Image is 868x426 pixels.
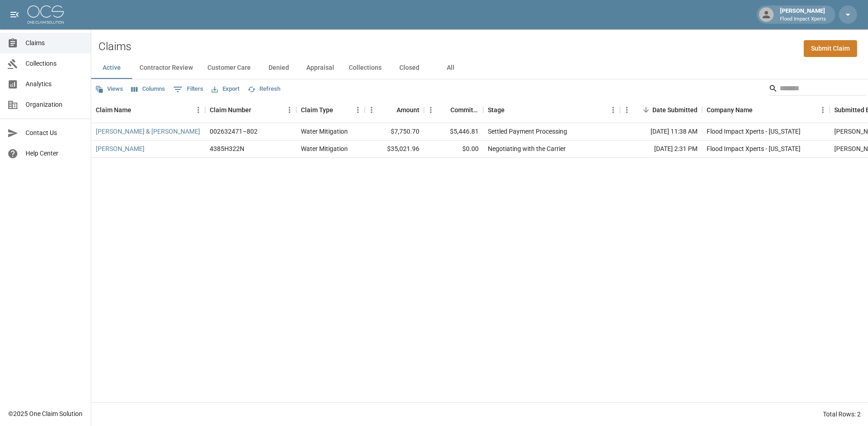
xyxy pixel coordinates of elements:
div: Claim Type [296,97,365,123]
div: Date Submitted [620,97,702,123]
div: Flood Impact Xperts - Texas [707,144,801,153]
div: Stage [483,97,620,123]
div: Stage [488,97,505,123]
div: Claim Type [301,97,333,123]
div: Claim Name [96,97,131,123]
button: Sort [753,104,765,116]
button: Sort [251,104,264,116]
button: open drawer [5,5,24,24]
div: $7,750.70 [365,123,424,140]
button: Sort [131,104,144,116]
div: 002632471–802 [210,127,258,136]
img: ocs-logo-white-transparent.png [27,5,64,24]
span: Collections [26,59,83,68]
button: Sort [505,104,517,116]
a: Submit Claim [804,40,857,57]
div: $0.00 [424,140,483,158]
span: Analytics [26,79,83,89]
div: Negotiating with the Carrier [488,144,566,153]
div: Amount [397,97,419,123]
div: Water Mitigation [301,144,348,153]
button: Select columns [129,82,167,96]
p: Flood Impact Xperts [780,16,826,23]
div: Date Submitted [652,97,697,123]
button: Views [93,82,125,96]
a: [PERSON_NAME] [96,144,145,153]
span: Contact Us [26,128,83,138]
div: © 2025 One Claim Solution [8,409,83,418]
button: Sort [438,104,450,116]
div: Amount [365,97,424,123]
button: Customer Care [200,57,258,79]
button: Show filters [171,82,206,97]
span: Claims [26,38,83,48]
div: dynamic tabs [91,57,868,79]
span: Organization [26,100,83,109]
button: Menu [816,103,830,117]
div: [PERSON_NAME] [776,6,830,23]
div: Company Name [702,97,830,123]
div: [DATE] 11:38 AM [620,123,702,140]
button: Refresh [245,82,283,96]
button: Contractor Review [132,57,200,79]
button: Denied [258,57,299,79]
button: Sort [640,104,652,116]
div: Company Name [707,97,753,123]
button: Menu [351,103,365,117]
h2: Claims [98,40,131,53]
div: Settled Payment Processing [488,127,567,136]
div: Search [769,81,866,98]
div: Claim Name [91,97,205,123]
button: Menu [191,103,205,117]
div: 4385H322N [210,144,244,153]
button: Menu [365,103,378,117]
button: Menu [606,103,620,117]
div: Committed Amount [450,97,479,123]
div: Claim Number [210,97,251,123]
div: $35,021.96 [365,140,424,158]
button: Appraisal [299,57,341,79]
button: Menu [620,103,634,117]
button: Active [91,57,132,79]
div: Flood Impact Xperts - Texas [707,127,801,136]
div: Committed Amount [424,97,483,123]
div: [DATE] 2:31 PM [620,140,702,158]
div: Total Rows: 2 [823,410,861,419]
button: Menu [283,103,296,117]
button: All [430,57,471,79]
button: Menu [424,103,438,117]
a: [PERSON_NAME] & [PERSON_NAME] [96,127,200,136]
div: Claim Number [205,97,296,123]
span: Help Center [26,149,83,158]
button: Closed [389,57,430,79]
div: Water Mitigation [301,127,348,136]
button: Export [209,82,242,96]
div: $5,446.81 [424,123,483,140]
button: Sort [333,104,346,116]
button: Sort [384,104,397,116]
button: Collections [341,57,389,79]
